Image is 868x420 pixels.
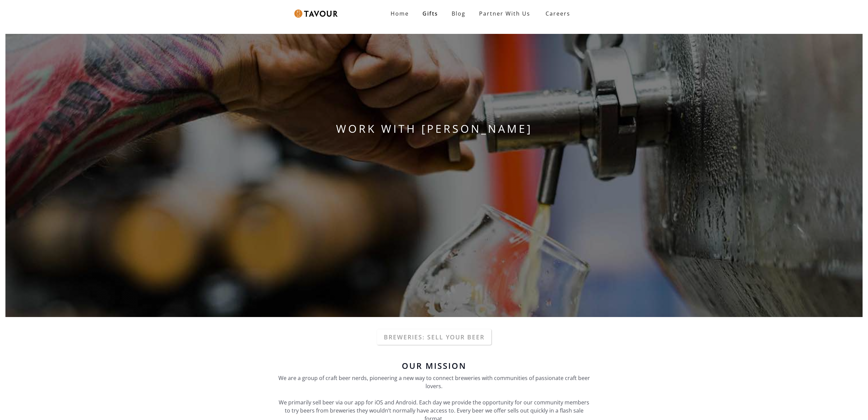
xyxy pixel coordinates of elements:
[546,7,570,20] strong: Careers
[384,7,416,20] a: Home
[537,4,575,23] a: Careers
[377,329,491,345] a: Breweries: Sell your beer
[275,362,593,370] h6: Our Mission
[445,7,472,20] a: Blog
[391,10,409,17] strong: Home
[5,121,863,137] h1: WORK WITH [PERSON_NAME]
[472,7,537,20] a: Partner With Us
[416,7,445,20] a: Gifts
